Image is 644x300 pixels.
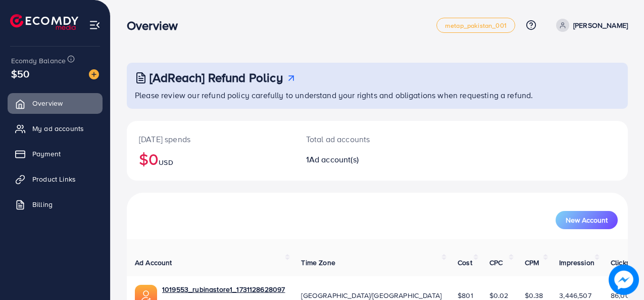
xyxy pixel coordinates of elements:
[436,18,515,33] a: metap_pakistan_001
[8,93,103,113] a: Overview
[135,258,172,268] span: Ad Account
[89,69,99,79] img: image
[32,98,63,108] span: Overview
[566,217,608,224] span: New Account
[559,258,595,268] span: Impression
[445,22,507,29] span: metap_pakistan_001
[8,194,103,215] a: Billing
[159,157,173,167] span: USD
[162,284,285,294] a: 1019553_rubinastore1_1731128628097
[458,258,472,268] span: Cost
[32,123,84,134] span: My ad accounts
[301,258,335,268] span: Time Zone
[135,89,622,101] p: Please review our refund policy carefully to understand your rights and obligations when requesti...
[306,133,407,145] p: Total ad accounts
[32,149,61,159] span: Payment
[139,149,282,168] h2: $0
[150,70,283,85] h3: [AdReach] Refund Policy
[8,144,103,164] a: Payment
[127,18,186,33] h3: Overview
[10,14,78,30] img: logo
[556,211,618,229] button: New Account
[32,199,53,209] span: Billing
[306,155,407,164] h2: 1
[573,19,628,31] p: [PERSON_NAME]
[89,19,101,31] img: menu
[8,169,103,189] a: Product Links
[611,258,630,268] span: Clicks
[32,174,76,184] span: Product Links
[139,133,282,145] p: [DATE] spends
[11,66,29,81] span: $50
[552,19,628,32] a: [PERSON_NAME]
[8,118,103,139] a: My ad accounts
[609,265,639,295] img: image
[489,258,503,268] span: CPC
[525,258,539,268] span: CPM
[309,154,359,165] span: Ad account(s)
[11,56,66,66] span: Ecomdy Balance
